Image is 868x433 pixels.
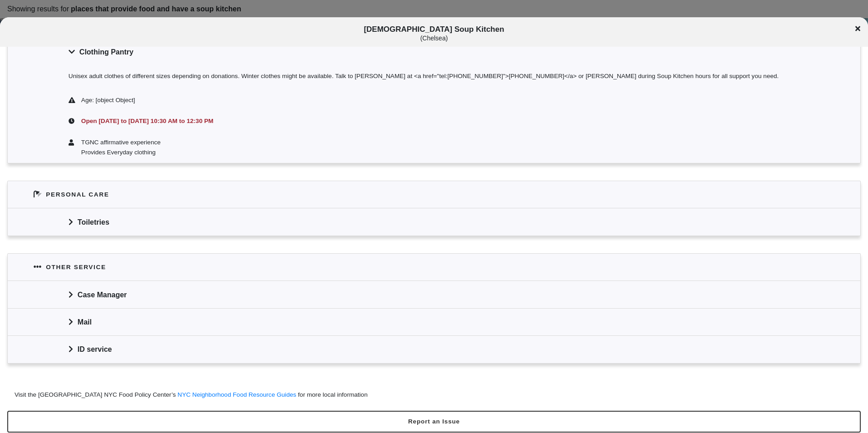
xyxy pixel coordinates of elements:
[178,391,296,398] a: NYC Neighborhood Food Resource Guides
[8,38,860,65] div: Clothing Pantry
[74,34,794,42] div: ( Chelsea )
[8,308,860,335] div: Mail
[8,65,860,89] div: Unisex adult clothes of different sizes depending on donations. Winter clothes might be available...
[46,190,109,199] div: Personal Care
[81,148,799,157] div: Provides Everyday clothing
[8,280,860,308] div: Case Manager
[81,95,799,105] div: Age: [object Object]
[15,390,368,399] div: Visit the [GEOGRAPHIC_DATA] NYC Food Policy Center’s for more local information
[79,116,799,126] div: Open [DATE] to [DATE] 10:30 AM to 12:30 PM
[7,411,861,433] button: Report an Issue
[81,138,799,148] div: TGNC affirmative experience
[74,25,794,42] span: [DEMOGRAPHIC_DATA] Soup Kitchen
[8,208,860,235] div: Toiletries
[8,335,860,363] div: ID service
[46,262,106,272] div: Other service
